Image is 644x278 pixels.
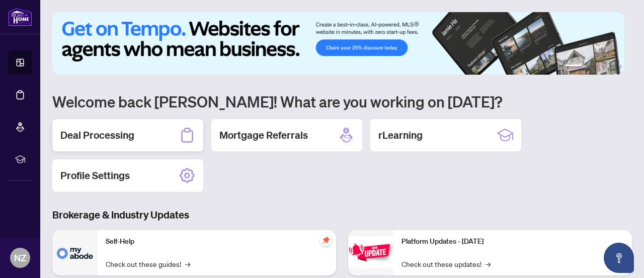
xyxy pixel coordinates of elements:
button: 4 [602,65,606,69]
p: Platform Updates - [DATE] [401,236,624,247]
button: 5 [610,65,614,69]
span: NZ [14,251,26,265]
p: Self-Help [106,236,328,247]
img: Platform Updates - June 23, 2025 [348,237,393,268]
img: Self-Help [52,230,98,275]
img: logo [8,8,32,26]
img: Slide 0 [52,12,624,75]
h2: rLearning [378,128,423,142]
h2: Mortgage Referrals [219,128,308,142]
h1: Welcome back [PERSON_NAME]! What are you working on [DATE]? [52,92,632,111]
button: Open asap [604,243,634,273]
span: pushpin [320,234,332,246]
button: 1 [566,65,582,69]
h2: Deal Processing [60,128,134,142]
h2: Profile Settings [60,169,130,183]
h3: Brokerage & Industry Updates [52,208,632,222]
button: 6 [618,65,622,69]
a: Check out these guides!→ [106,258,190,269]
span: → [185,258,190,269]
button: 3 [594,65,598,69]
button: 2 [586,65,590,69]
a: Check out these updates!→ [401,258,491,269]
span: → [486,258,491,269]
